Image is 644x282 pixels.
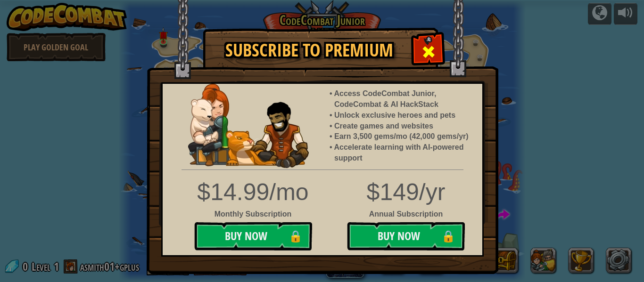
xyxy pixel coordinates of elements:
[334,89,473,110] li: Access CodeCombat Junior, CodeCombat & AI HackStack
[156,209,489,220] div: Annual Subscription
[190,176,315,209] div: $14.99/mo
[156,176,489,209] div: $149/yr
[334,121,473,132] li: Create games and websites
[334,110,473,121] li: Unlock exclusive heroes and pets
[347,222,465,250] button: Buy Now🔒
[213,40,406,60] h1: Subscribe to Premium
[190,209,315,220] div: Monthly Subscription
[334,142,473,164] li: Accelerate learning with AI-powered support
[194,222,312,250] button: Buy Now🔒
[334,131,473,142] li: Earn 3,500 gems/mo (42,000 gems/yr)
[188,84,309,168] img: anya-and-nando-pet.webp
